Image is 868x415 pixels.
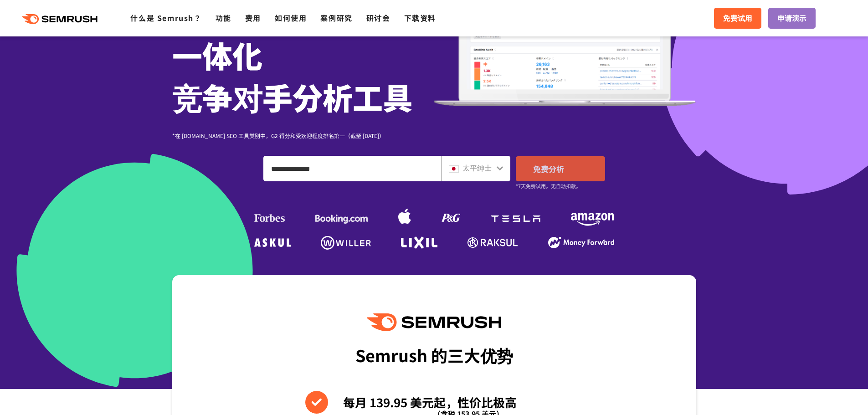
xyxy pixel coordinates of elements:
[768,8,816,29] a: 申请演示
[404,12,436,23] a: 下载资料
[264,156,441,181] input: 输入域名、关键字或 URL
[723,12,752,23] font: 免费试用
[343,394,517,410] font: 每月 139.95 美元起，性价比极高
[533,163,564,174] font: 免费分析
[320,12,352,23] a: 案例研究
[516,156,605,181] a: 免费分析
[275,12,307,23] a: 如何使用
[216,12,231,23] a: 功能
[130,12,201,23] a: 什么是 Semrush？
[462,162,492,173] font: 太平绅士
[172,33,262,77] font: 一体化
[777,12,806,23] font: 申请演示
[516,182,581,190] font: *7天免费试用。无自动扣款。
[714,8,761,29] a: 免费试用
[355,343,513,367] font: Semrush 的三大优势
[366,12,390,23] a: 研讨会
[367,313,501,331] img: Semrush
[172,75,413,118] font: 竞争对手分析工具
[172,132,385,139] font: *在 [DOMAIN_NAME] SEO 工具类别中，G2 得分和受欢迎程度排名第一（截至 [DATE]）
[245,12,261,23] a: 费用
